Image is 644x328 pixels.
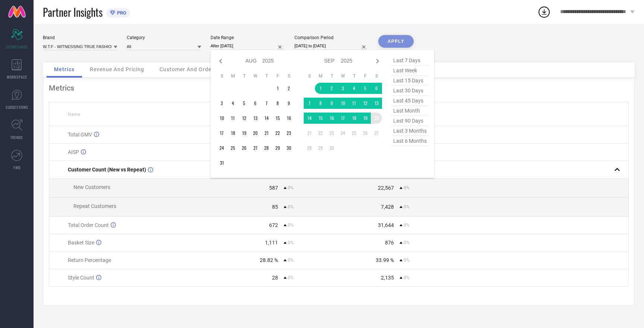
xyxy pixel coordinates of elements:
td: Sat Aug 09 2025 [283,98,294,109]
td: Wed Sep 17 2025 [337,113,348,124]
div: 28 [272,275,278,281]
span: 0% [288,258,294,263]
td: Fri Aug 22 2025 [272,127,283,139]
td: Tue Sep 16 2025 [326,113,337,124]
td: Tue Aug 12 2025 [239,113,250,124]
th: Saturday [371,73,382,79]
span: last 15 days [391,76,429,86]
td: Mon Sep 15 2025 [315,113,326,124]
td: Sat Sep 27 2025 [371,127,382,139]
td: Sat Aug 02 2025 [283,83,294,94]
td: Wed Sep 10 2025 [337,98,348,109]
span: 0% [288,275,294,280]
td: Sun Sep 28 2025 [304,142,315,154]
span: PRO [115,10,126,16]
div: Previous month [216,57,225,66]
td: Fri Sep 19 2025 [360,113,371,124]
th: Wednesday [250,73,261,79]
span: last 90 days [391,116,429,126]
td: Sun Sep 21 2025 [304,127,315,139]
div: Brand [43,35,117,40]
span: Metrics [54,66,75,72]
div: 33.99 % [376,257,394,263]
td: Fri Aug 15 2025 [272,113,283,124]
div: 28.82 % [260,257,278,263]
th: Tuesday [326,73,337,79]
span: FWD [13,165,20,170]
th: Tuesday [239,73,250,79]
span: last 30 days [391,86,429,96]
span: last 45 days [391,96,429,106]
div: 1,111 [265,240,278,246]
div: 85 [272,204,278,210]
span: New Customers [73,184,110,190]
div: Metrics [49,83,629,92]
td: Sun Aug 03 2025 [216,98,227,109]
div: 31,644 [378,222,394,228]
span: 0% [288,240,294,245]
td: Tue Aug 19 2025 [239,127,250,139]
td: Sun Sep 14 2025 [304,113,315,124]
td: Wed Sep 03 2025 [337,83,348,94]
span: 0% [288,204,294,209]
td: Sat Sep 20 2025 [371,113,382,124]
td: Fri Sep 12 2025 [360,98,371,109]
td: Sun Aug 31 2025 [216,157,227,168]
td: Thu Sep 11 2025 [348,98,360,109]
span: Name [68,112,80,117]
td: Sat Sep 13 2025 [371,98,382,109]
span: Total Order Count [68,222,109,228]
span: last 7 days [391,56,429,66]
th: Wednesday [337,73,348,79]
td: Fri Aug 29 2025 [272,142,283,154]
td: Fri Sep 26 2025 [360,127,371,139]
td: Thu Sep 25 2025 [348,127,360,139]
th: Friday [360,73,371,79]
td: Sun Aug 17 2025 [216,127,227,139]
td: Thu Aug 28 2025 [261,142,272,154]
span: Return Percentage [68,257,111,263]
td: Wed Aug 13 2025 [250,113,261,124]
span: Customer Count (New vs Repeat) [68,167,146,173]
span: Customer And Orders [160,66,217,72]
span: last 3 months [391,126,429,136]
span: Total GMV [68,132,92,138]
span: Repeat Customers [73,203,116,209]
span: WORKSPACE [7,74,27,80]
th: Friday [272,73,283,79]
div: Date Range [211,35,285,40]
div: 2,135 [381,275,394,281]
th: Thursday [348,73,360,79]
td: Tue Sep 30 2025 [326,142,337,154]
div: 876 [385,240,394,246]
div: Next month [373,57,382,66]
td: Sun Aug 10 2025 [216,113,227,124]
div: 7,428 [381,204,394,210]
td: Tue Sep 23 2025 [326,127,337,139]
span: 0% [404,258,410,263]
span: Style Count [68,275,94,281]
td: Sun Sep 07 2025 [304,98,315,109]
th: Thursday [261,73,272,79]
td: Sat Aug 16 2025 [283,113,294,124]
td: Tue Sep 02 2025 [326,83,337,94]
div: Open download list [537,5,551,19]
div: 22,567 [378,185,394,191]
span: SUGGESTIONS [6,104,28,110]
td: Wed Aug 20 2025 [250,127,261,139]
td: Mon Sep 22 2025 [315,127,326,139]
td: Fri Sep 05 2025 [360,83,371,94]
td: Thu Aug 14 2025 [261,113,272,124]
td: Mon Sep 01 2025 [315,83,326,94]
td: Thu Sep 18 2025 [348,113,360,124]
td: Mon Aug 04 2025 [227,98,239,109]
div: 672 [269,222,278,228]
th: Monday [227,73,239,79]
span: 0% [404,223,410,228]
span: AISP [68,149,79,155]
span: 0% [288,185,294,190]
td: Sat Aug 30 2025 [283,142,294,154]
span: Basket Size [68,240,94,246]
input: Select date range [211,42,285,50]
td: Mon Aug 25 2025 [227,142,239,154]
